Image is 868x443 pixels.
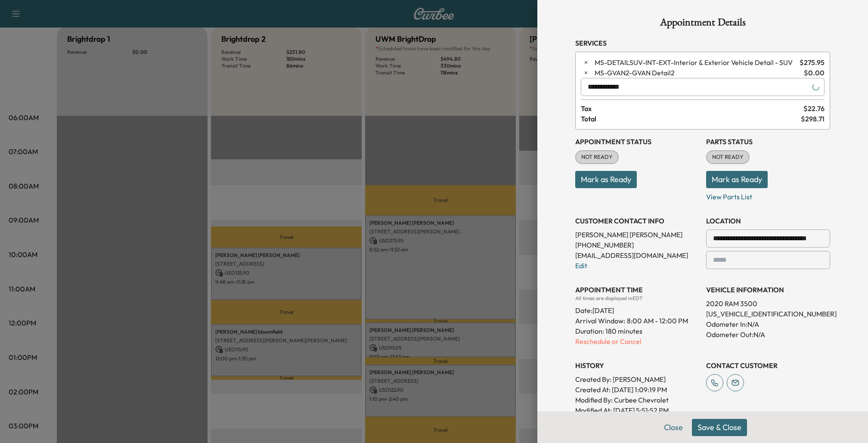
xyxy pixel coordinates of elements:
span: Total [581,114,801,124]
span: NOT READY [707,153,749,161]
h3: VEHICLE INFORMATION [706,285,830,295]
h3: CUSTOMER CONTACT INFO [575,216,699,226]
button: Close [658,419,688,436]
p: Created By : [PERSON_NAME] [575,374,699,384]
p: Reschedule or Cancel [575,336,699,347]
p: Modified By : Curbee Chevrolet [575,395,699,405]
button: Mark as Ready [706,171,768,188]
p: [PERSON_NAME] [PERSON_NAME] [575,229,699,240]
span: $ 0.00 [804,68,825,78]
p: View Parts List [706,188,830,202]
h1: Appointment Details [575,17,830,31]
h3: Services [575,38,830,48]
span: GVAN Detail2 [595,68,800,78]
p: Odometer In: N/A [706,319,830,329]
span: Tax [581,103,803,114]
p: [US_VEHICLE_IDENTIFICATION_NUMBER] [706,309,830,319]
p: Odometer Out: N/A [706,329,830,340]
h3: APPOINTMENT TIME [575,285,699,295]
p: 2020 RAM 3500 [706,298,830,309]
p: [EMAIL_ADDRESS][DOMAIN_NAME] [575,250,699,260]
p: Created At : [DATE] 1:09:19 PM [575,384,699,395]
span: $ 298.71 [801,114,825,124]
p: Modified At : [DATE] 5:51:52 PM [575,405,699,415]
button: Save & Close [692,419,747,436]
h3: Parts Status [706,136,830,147]
span: $ 275.95 [800,57,825,68]
span: 8:00 AM - 12:00 PM [627,316,688,326]
a: Edit [575,261,587,270]
span: Interior & Exterior Vehicle Detail - SUV [595,57,796,68]
p: [PHONE_NUMBER] [575,240,699,250]
span: $ 22.76 [803,103,825,114]
div: Date: [DATE] [575,302,699,316]
button: Mark as Ready [575,171,637,188]
div: All times are displayed in EDT [575,295,699,302]
h3: Appointment Status [575,136,699,147]
h3: CONTACT CUSTOMER [706,360,830,371]
p: Duration: 180 minutes [575,326,699,336]
h3: LOCATION [706,216,830,226]
span: NOT READY [576,153,618,161]
p: Arrival Window: [575,316,699,326]
h3: History [575,360,699,371]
